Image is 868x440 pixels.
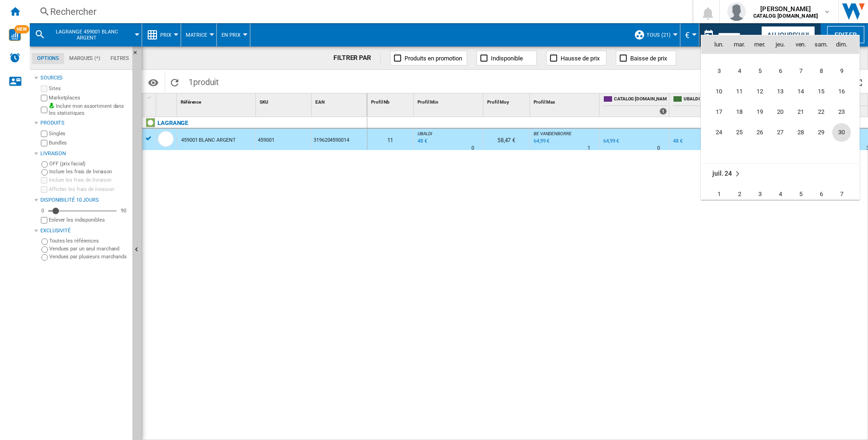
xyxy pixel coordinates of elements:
[701,184,729,204] td: Monday July 1 2024
[729,184,750,204] td: Tuesday July 2 2024
[771,62,790,80] span: 6
[832,123,851,142] span: 30
[811,102,831,122] td: Saturday June 22 2024
[811,81,831,102] td: Saturday June 15 2024
[831,184,859,204] td: Sunday July 7 2024
[790,102,811,122] td: Friday June 21 2024
[771,185,790,204] span: 4
[730,185,749,204] span: 2
[701,35,859,199] md-calendar: Calendar
[750,122,770,143] td: Wednesday June 26 2024
[730,123,749,142] span: 25
[750,61,770,81] td: Wednesday June 5 2024
[791,123,810,142] span: 28
[790,35,811,54] th: ven.
[811,122,831,143] td: Saturday June 29 2024
[812,103,830,121] span: 22
[790,184,811,204] td: Friday July 5 2024
[790,122,811,143] td: Friday June 28 2024
[701,81,729,102] td: Monday June 10 2024
[729,81,750,102] td: Tuesday June 11 2024
[811,184,831,204] td: Saturday July 6 2024
[791,185,810,204] span: 5
[832,185,851,204] span: 7
[729,122,750,143] td: Tuesday June 25 2024
[832,82,851,101] span: 16
[831,61,859,81] td: Sunday June 9 2024
[701,102,729,122] td: Monday June 17 2024
[791,82,810,101] span: 14
[812,185,830,204] span: 6
[811,35,831,54] th: sam.
[812,62,830,80] span: 8
[710,185,728,204] span: 1
[701,164,859,184] td: July 2024
[751,185,769,204] span: 3
[730,82,749,101] span: 11
[710,103,728,121] span: 17
[770,102,790,122] td: Thursday June 20 2024
[791,62,810,80] span: 7
[729,35,750,54] th: mar.
[832,103,851,121] span: 23
[751,103,769,121] span: 19
[710,123,728,142] span: 24
[701,122,729,143] td: Monday June 24 2024
[751,82,769,101] span: 12
[750,184,770,204] td: Wednesday July 3 2024
[730,62,749,80] span: 4
[701,61,729,81] td: Monday June 3 2024
[751,123,769,142] span: 26
[750,35,770,54] th: mer.
[811,61,831,81] td: Saturday June 8 2024
[791,103,810,121] span: 21
[701,61,859,81] tr: Week 2
[729,102,750,122] td: Tuesday June 18 2024
[710,82,728,101] span: 10
[730,103,749,121] span: 18
[701,184,859,204] tr: Week 1
[701,81,859,102] tr: Week 3
[790,81,811,102] td: Friday June 14 2024
[750,81,770,102] td: Wednesday June 12 2024
[770,61,790,81] td: Thursday June 6 2024
[771,123,790,142] span: 27
[771,103,790,121] span: 20
[710,62,728,80] span: 3
[770,81,790,102] td: Thursday June 13 2024
[831,102,859,122] td: Sunday June 23 2024
[812,82,830,101] span: 15
[701,35,729,54] th: lun.
[831,122,859,143] td: Sunday June 30 2024
[771,82,790,101] span: 13
[751,62,769,80] span: 5
[812,123,830,142] span: 29
[831,35,859,54] th: dim.
[712,170,732,177] span: juil. 24
[770,35,790,54] th: jeu.
[831,81,859,102] td: Sunday June 16 2024
[701,164,859,184] tr: Week undefined
[701,102,859,122] tr: Week 4
[770,122,790,143] td: Thursday June 27 2024
[701,143,859,164] tr: Week undefined
[832,62,851,80] span: 9
[701,122,859,143] tr: Week 5
[770,184,790,204] td: Thursday July 4 2024
[729,61,750,81] td: Tuesday June 4 2024
[750,102,770,122] td: Wednesday June 19 2024
[790,61,811,81] td: Friday June 7 2024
